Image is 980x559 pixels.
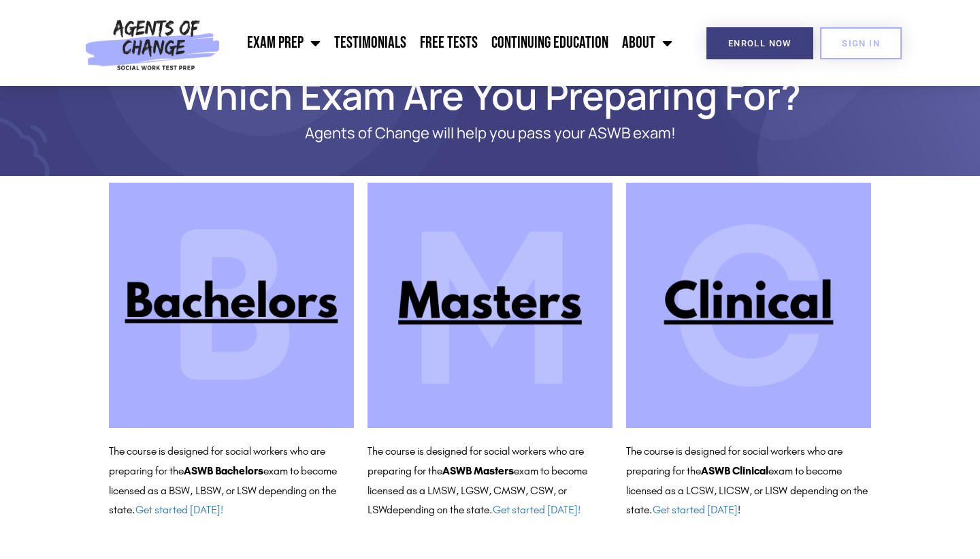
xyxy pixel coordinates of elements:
[135,503,223,516] a: Get started [DATE]!
[157,125,823,142] p: Agents of Change will help you pass your ASWB exam!
[653,503,738,516] a: Get started [DATE]
[102,80,878,111] h1: Which Exam Are You Preparing For?
[615,26,679,60] a: About
[842,39,880,48] span: SIGN IN
[327,26,413,60] a: Testimonials
[240,26,327,60] a: Exam Prep
[820,27,902,59] a: SIGN IN
[184,464,263,477] b: ASWB Bachelors
[227,26,680,60] nav: Menu
[706,27,813,59] a: Enroll Now
[109,442,354,520] p: The course is designed for social workers who are preparing for the exam to become licensed as a ...
[728,39,791,48] span: Enroll Now
[701,464,768,477] b: ASWB Clinical
[649,503,740,516] span: . !
[442,464,514,477] b: ASWB Masters
[485,26,615,60] a: Continuing Education
[413,26,485,60] a: Free Tests
[367,442,612,520] p: The course is designed for social workers who are preparing for the exam to become licensed as a ...
[493,503,581,516] a: Get started [DATE]!
[626,442,871,520] p: The course is designed for social workers who are preparing for the exam to become licensed as a ...
[387,503,581,516] span: depending on the state.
